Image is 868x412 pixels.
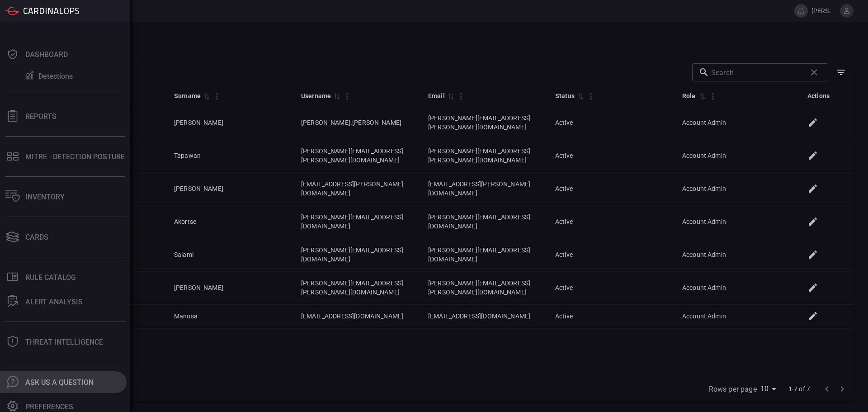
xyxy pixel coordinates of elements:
[40,33,854,45] h1: User Management
[25,273,76,282] div: Rule Catalog
[25,338,103,346] div: Threat Intelligence
[25,112,57,121] div: Reports
[25,403,73,411] div: Preferences
[294,172,421,205] td: [EMAIL_ADDRESS][PERSON_NAME][DOMAIN_NAME]
[421,106,548,139] td: [PERSON_NAME][EMAIL_ADDRESS][PERSON_NAME][DOMAIN_NAME]
[340,89,354,104] button: Column Actions
[167,172,294,205] td: [PERSON_NAME]
[421,205,548,238] td: [PERSON_NAME][EMAIL_ADDRESS][DOMAIN_NAME]
[25,233,48,242] div: Cards
[428,90,445,101] div: Email
[167,205,294,238] td: Akortse
[548,238,675,271] td: Active
[421,271,548,304] td: [PERSON_NAME][EMAIL_ADDRESS][PERSON_NAME][DOMAIN_NAME]
[548,304,675,328] td: Active
[819,384,835,393] span: Go to previous page
[548,106,675,139] td: Active
[807,65,822,80] span: Clear search
[25,50,68,59] div: Dashboard
[25,193,65,201] div: Inventory
[294,139,421,172] td: [PERSON_NAME][EMAIL_ADDRESS][PERSON_NAME][DOMAIN_NAME]
[167,304,294,328] td: Manosa
[675,238,802,271] td: Account Admin
[675,205,802,238] td: Account Admin
[167,271,294,304] td: [PERSON_NAME]
[38,72,73,81] div: Detections
[785,384,814,393] span: 1-7 of 7
[675,172,802,205] td: Account Admin
[294,271,421,304] td: [PERSON_NAME][EMAIL_ADDRESS][PERSON_NAME][DOMAIN_NAME]
[584,89,598,104] button: Column Actions
[25,298,83,306] div: ALERT ANALYSIS
[548,205,675,238] td: Active
[167,238,294,271] td: Salami
[294,106,421,139] td: [PERSON_NAME].[PERSON_NAME]
[682,90,697,101] div: Role
[832,63,850,81] button: Show/Hide filters
[421,139,548,172] td: [PERSON_NAME][EMAIL_ADDRESS][PERSON_NAME][DOMAIN_NAME]
[421,304,548,328] td: [EMAIL_ADDRESS][DOMAIN_NAME]
[548,271,675,304] td: Active
[555,90,575,101] div: Status
[25,152,125,161] div: MITRE - Detection Posture
[697,92,708,100] span: Sort by Role ascending
[835,384,850,393] span: Go to next page
[294,238,421,271] td: [PERSON_NAME][EMAIL_ADDRESS][DOMAIN_NAME]
[760,382,779,396] div: Rows per page
[711,63,803,81] input: Search
[201,92,212,100] span: Sort by Surname ascending
[167,139,294,172] td: Tapawan
[210,89,224,104] button: Column Actions
[301,90,331,101] div: Username
[675,271,802,304] td: Account Admin
[167,106,294,139] td: [PERSON_NAME]
[675,106,802,139] td: Account Admin
[807,90,830,101] div: Actions
[294,205,421,238] td: [PERSON_NAME][EMAIL_ADDRESS][DOMAIN_NAME]
[421,172,548,205] td: [EMAIL_ADDRESS][PERSON_NAME][DOMAIN_NAME]
[548,139,675,172] td: Active
[25,378,94,387] div: Ask Us A Question
[706,89,720,104] button: Column Actions
[294,304,421,328] td: [EMAIL_ADDRESS][DOMAIN_NAME]
[445,92,456,100] span: Sort by Email ascending
[675,139,802,172] td: Account Admin
[675,304,802,328] td: Account Admin
[811,7,836,14] span: [PERSON_NAME][EMAIL_ADDRESS][PERSON_NAME][DOMAIN_NAME]
[421,238,548,271] td: [PERSON_NAME][EMAIL_ADDRESS][DOMAIN_NAME]
[575,92,585,100] span: Sort by Status ascending
[548,172,675,205] td: Active
[454,89,468,104] button: Column Actions
[331,92,342,100] span: Sort by Username ascending
[174,90,201,101] div: Surname
[709,384,757,394] label: Rows per page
